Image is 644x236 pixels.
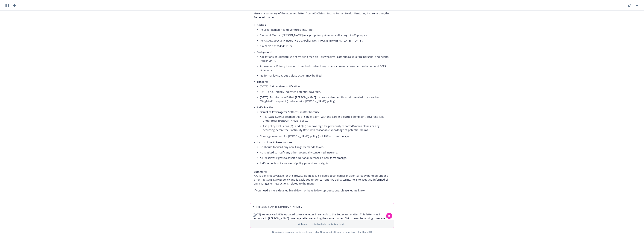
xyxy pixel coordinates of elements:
p: Web search is disabled when a file is uploaded [253,223,391,226]
li: for Settecasi matter because: [260,109,390,133]
li: Ro should forward any new filings/demands to AIG. [260,144,390,150]
span: Timeline [257,80,268,83]
a: TR [369,230,372,234]
li: AIG reserves rights to assert additional defenses if new facts emerge. [260,155,390,161]
li: Accusations: Privacy invasion, breach of contract, unjust enrichment, consumer protection and ECP... [260,63,390,73]
li: [PERSON_NAME] deemed this a “single claim” with the earlier Siegfried complaint; coverage falls u... [263,114,390,123]
p: : [257,50,390,54]
li: [DATE]: AIG initially indicates potential coverage. [260,89,390,95]
p: If you need a more detailed breakdown or have follow-up questions, please let me know! [254,188,390,192]
li: AIG policy exclusions (3(l) and 3(n)) bar coverage for previously reported/known claims or any oc... [263,123,390,133]
p: : [257,105,390,109]
span: Instructions & Reservations [257,141,292,144]
li: Claimant Matter: [PERSON_NAME] (alleged privacy violations affecting ~2,480 people) [260,32,390,38]
li: AIG’s letter is not a waiver of policy provisions or rights. [260,161,390,166]
span: Nova Assist can make mistakes. Explore what Nova can do: Browse prompt library for and [2,228,642,236]
span: AIG’s Position [257,106,274,109]
span: Background [257,50,272,54]
span: Denial of Coverage [260,110,284,114]
li: Claim No.: 3931484919US [260,43,390,49]
p: : AIG is denying coverage for this privacy claim as it is related to an earlier incident already ... [254,170,390,185]
p: : [257,23,390,27]
li: No formal lawsuit, but a class action may be filed. [260,73,390,78]
li: Policy: AIG Specialty Insurance Co. (Policy No.: [PHONE_NUMBER], [DATE] – [DATE]) [260,38,390,43]
li: Coverage reserved for [PERSON_NAME] policy (not AIG’s current policy). [260,133,390,139]
span: Parties [257,23,266,27]
a: BI [362,230,364,234]
li: Insured: Roman Health Ventures, Inc. (“Ro”) [260,27,390,32]
p: : [257,140,390,144]
p: Here is a summary of the attached letter from AIG Claims, Inc. to Roman Health Ventures, Inc. reg... [254,11,390,19]
li: [DATE]: AIG receives notification. [260,84,390,89]
li: [DATE]: Ro informs AIG that [PERSON_NAME] Insurance deemed this claim related to an earlier “Sieg... [260,95,390,104]
li: Ro is asked to notify any other potentially concerned insurers. [260,150,390,155]
p: : [257,80,390,84]
li: Allegations of unlawful use of tracking tech on Ro’s websites, gathering/exploiting personal and ... [260,54,390,63]
span: Summary [254,170,266,173]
